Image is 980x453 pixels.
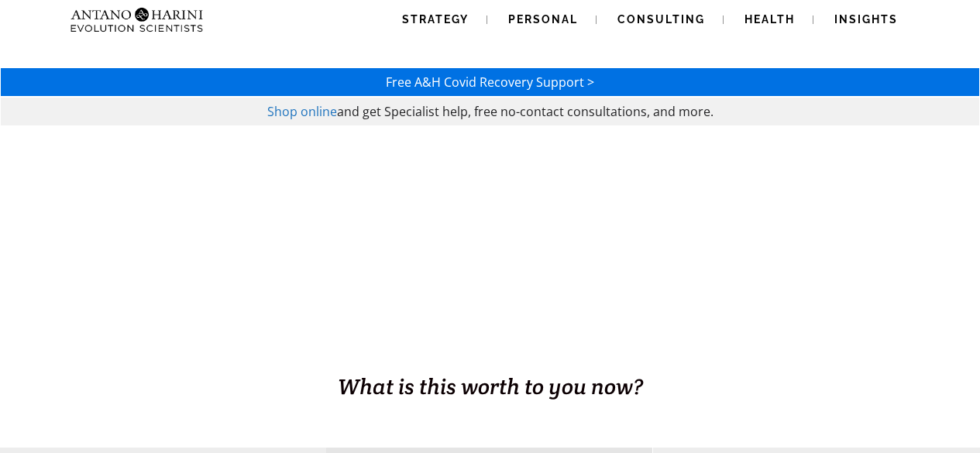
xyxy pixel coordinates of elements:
[337,103,714,120] span: and get Specialist help, free no-contact consultations, and more.
[386,74,594,91] a: Free A&H Covid Recovery Support >
[617,13,705,26] span: Consulting
[338,372,643,400] span: What is this worth to you now?
[834,13,898,26] span: Insights
[267,103,337,120] a: Shop online
[508,13,578,26] span: Personal
[402,13,469,26] span: Strategy
[744,13,795,26] span: Health
[2,338,978,371] h1: BUSINESS. HEALTH. Family. Legacy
